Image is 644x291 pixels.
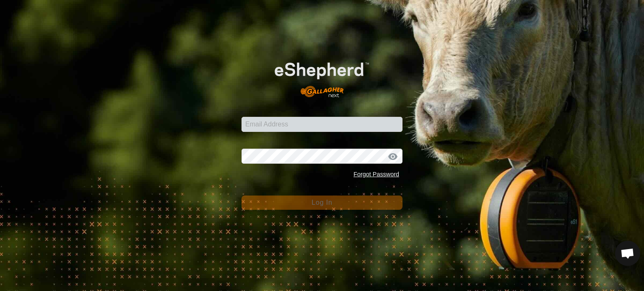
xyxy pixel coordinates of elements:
[257,49,386,104] img: E-shepherd Logo
[241,196,402,210] button: Log In
[615,241,640,266] div: Open chat
[241,117,402,132] input: Email Address
[353,171,399,178] a: Forgot Password
[312,199,332,206] span: Log In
